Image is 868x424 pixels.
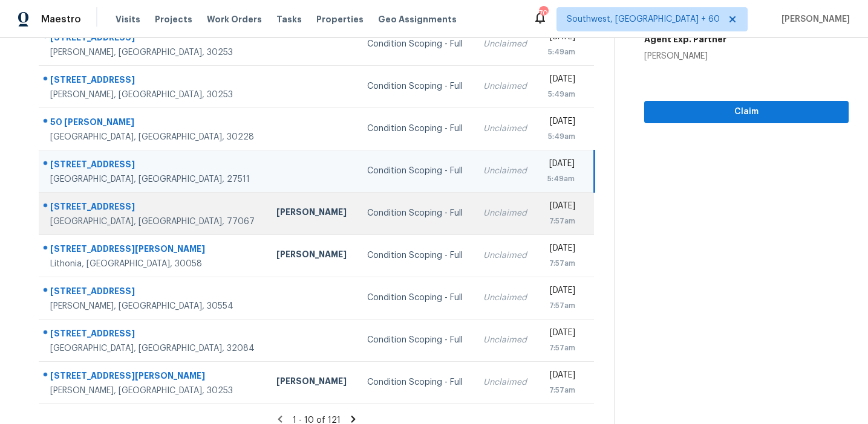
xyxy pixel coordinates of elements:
[547,215,576,227] div: 7:57am
[483,80,527,92] div: Unclaimed
[483,292,527,304] div: Unclaimed
[547,173,575,185] div: 5:49am
[276,375,348,390] div: [PERSON_NAME]
[547,88,576,100] div: 5:49am
[547,257,576,269] div: 7:57am
[777,13,850,25] span: [PERSON_NAME]
[483,165,527,177] div: Unclaimed
[367,292,464,304] div: Condition Scoping - Full
[483,334,527,346] div: Unclaimed
[547,130,576,143] div: 5:49am
[547,369,576,384] div: [DATE]
[50,89,257,101] div: [PERSON_NAME], [GEOGRAPHIC_DATA], 30253
[276,206,348,221] div: [PERSON_NAME]
[316,13,364,25] span: Properties
[367,165,464,177] div: Condition Scoping - Full
[50,131,257,143] div: [GEOGRAPHIC_DATA], [GEOGRAPHIC_DATA], 30228
[50,47,257,59] div: [PERSON_NAME], [GEOGRAPHIC_DATA], 30253
[644,50,726,62] div: [PERSON_NAME]
[547,342,576,354] div: 7:57am
[116,13,140,25] span: Visits
[50,173,257,185] div: [GEOGRAPHIC_DATA], [GEOGRAPHIC_DATA], 27511
[50,258,257,270] div: Lithonia, [GEOGRAPHIC_DATA], 30058
[50,342,257,355] div: [GEOGRAPHIC_DATA], [GEOGRAPHIC_DATA], 32084
[547,73,576,88] div: [DATE]
[547,115,576,130] div: [DATE]
[547,31,576,46] div: [DATE]
[50,216,257,228] div: [GEOGRAPHIC_DATA], [GEOGRAPHIC_DATA], 77067
[155,13,192,25] span: Projects
[539,7,547,19] div: 703
[50,31,257,47] div: [STREET_ADDRESS]
[483,207,527,219] div: Unclaimed
[367,80,464,92] div: Condition Scoping - Full
[276,248,348,263] div: [PERSON_NAME]
[367,376,464,388] div: Condition Scoping - Full
[547,46,576,58] div: 5:49am
[50,300,257,312] div: [PERSON_NAME], [GEOGRAPHIC_DATA], 30554
[50,370,257,385] div: [STREET_ADDRESS][PERSON_NAME]
[547,242,576,257] div: [DATE]
[41,13,81,25] span: Maestro
[378,13,457,25] span: Geo Assignments
[50,285,257,300] div: [STREET_ADDRESS]
[276,15,302,24] span: Tasks
[50,385,257,397] div: [PERSON_NAME], [GEOGRAPHIC_DATA], 30253
[367,207,464,219] div: Condition Scoping - Full
[50,243,257,258] div: [STREET_ADDRESS][PERSON_NAME]
[483,376,527,388] div: Unclaimed
[367,249,464,262] div: Condition Scoping - Full
[644,101,849,123] button: Claim
[644,33,726,45] h5: Agent Exp. Partner
[547,300,576,312] div: 7:57am
[483,123,527,135] div: Unclaimed
[483,38,527,50] div: Unclaimed
[547,284,576,300] div: [DATE]
[654,104,839,120] span: Claim
[207,13,262,25] span: Work Orders
[367,123,464,135] div: Condition Scoping - Full
[547,158,575,173] div: [DATE]
[50,74,257,89] div: [STREET_ADDRESS]
[547,384,576,396] div: 7:57am
[50,158,257,173] div: [STREET_ADDRESS]
[50,116,257,131] div: 50 [PERSON_NAME]
[50,327,257,342] div: [STREET_ADDRESS]
[367,38,464,50] div: Condition Scoping - Full
[367,334,464,346] div: Condition Scoping - Full
[567,13,720,25] span: Southwest, [GEOGRAPHIC_DATA] + 60
[50,201,257,216] div: [STREET_ADDRESS]
[483,249,527,262] div: Unclaimed
[547,200,576,215] div: [DATE]
[547,327,576,342] div: [DATE]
